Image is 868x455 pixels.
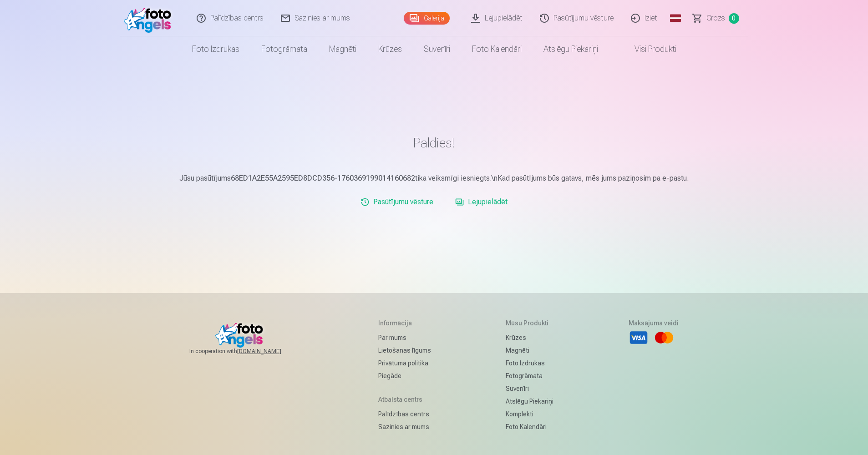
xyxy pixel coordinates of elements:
[378,420,431,433] a: Sazinies ar mums
[378,331,431,344] a: Par mums
[250,36,318,62] a: Fotogrāmata
[378,344,431,357] a: Lietošanas līgums
[654,328,674,348] li: Mastercard
[318,36,367,62] a: Magnēti
[168,135,700,151] h1: Paldies!
[533,36,609,62] a: Atslēgu piekariņi
[629,328,649,348] li: Visa
[506,395,553,408] a: Atslēgu piekariņi
[452,193,511,211] a: Lejupielādēt
[181,36,250,62] a: Foto izdrukas
[506,408,553,420] a: Komplekti
[124,4,176,33] img: /fa1
[506,331,553,344] a: Krūzes
[378,408,431,420] a: Palīdzības centrs
[461,36,533,62] a: Foto kalendāri
[706,13,725,24] span: Grozs
[629,318,679,328] h5: Maksājuma veidi
[413,36,461,62] a: Suvenīri
[378,357,431,369] a: Privātuma politika
[237,348,303,355] a: [DOMAIN_NAME]
[231,174,415,182] b: 68ED1A2E55A2595ED8DCD356-1760369199014160682
[506,344,553,357] a: Magnēti
[168,173,700,184] p: Jūsu pasūtījums tika veiksmīgi iesniegts.\nKad pasūtījums būs gatavs, mēs jums paziņosim pa e-pastu.
[506,420,553,433] a: Foto kalendāri
[378,395,431,404] h5: Atbalsta centrs
[367,36,413,62] a: Krūzes
[506,369,553,382] a: Fotogrāmata
[729,13,739,24] span: 0
[404,12,450,25] a: Galerija
[378,369,431,382] a: Piegāde
[378,318,431,328] h5: Informācija
[609,36,687,62] a: Visi produkti
[357,193,437,211] a: Pasūtījumu vēsture
[506,382,553,395] a: Suvenīri
[506,318,553,328] h5: Mūsu produkti
[506,357,553,369] a: Foto izdrukas
[189,348,303,355] span: In cooperation with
